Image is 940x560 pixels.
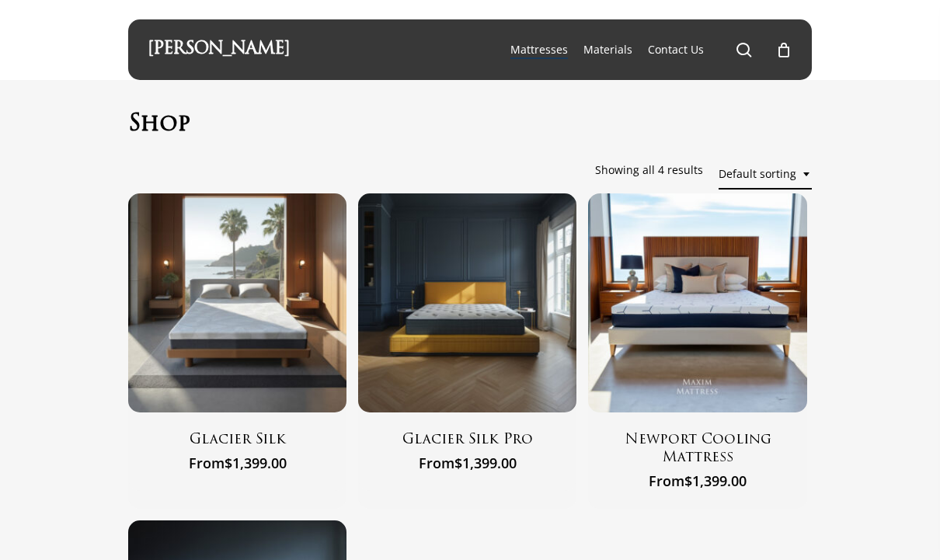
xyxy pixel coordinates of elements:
span: From [148,451,327,471]
span: Default sorting [719,155,812,194]
span: Default sorting [719,158,812,190]
a: Newport Cooling Mattress [608,432,787,469]
p: Showing all 4 results [595,155,703,186]
h1: Shop [128,111,812,139]
img: Newport Cooling Mattress [588,193,806,412]
bdi: 1,399.00 [454,454,517,472]
a: Mattresses [510,42,568,57]
bdi: 1,399.00 [225,454,287,472]
nav: Main Menu [503,19,792,80]
span: From [608,469,787,489]
span: From [378,451,557,471]
img: Glacier Silk [128,193,346,412]
span: Contact Us [648,42,704,57]
bdi: 1,399.00 [684,471,747,490]
span: Materials [583,42,632,57]
a: Materials [583,42,632,57]
a: Contact Us [648,42,704,57]
a: Cart [775,41,792,58]
span: $ [225,454,232,472]
img: Glacier Silk Pro [358,193,576,412]
span: Mattresses [510,42,568,57]
a: [PERSON_NAME] [148,41,290,58]
a: Glacier Silk [148,432,327,451]
span: $ [684,471,692,490]
a: Glacier Silk Pro [378,432,557,451]
span: $ [454,454,462,472]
